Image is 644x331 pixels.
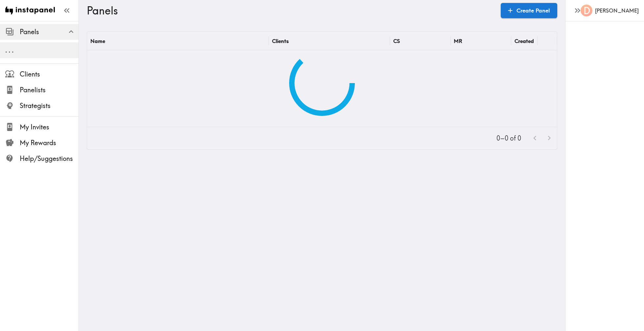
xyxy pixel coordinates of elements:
div: Name [90,38,105,44]
div: Created [515,38,534,44]
span: Help/Suggestions [20,154,79,163]
a: Create Panel [501,3,557,18]
span: Panelists [20,85,79,95]
div: MR [454,38,462,44]
span: My Rewards [20,138,79,147]
span: . [12,46,14,54]
p: 0–0 of 0 [496,134,521,143]
div: Clients [272,38,289,44]
span: D [584,5,590,16]
h3: Panels [87,4,495,17]
span: Clients [20,70,79,79]
div: CS [393,38,400,44]
span: . [9,46,11,54]
span: Strategists [20,101,79,110]
span: My Invites [20,122,79,132]
span: Panels [20,27,79,36]
span: . [5,46,7,54]
h6: [PERSON_NAME] [595,7,639,14]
